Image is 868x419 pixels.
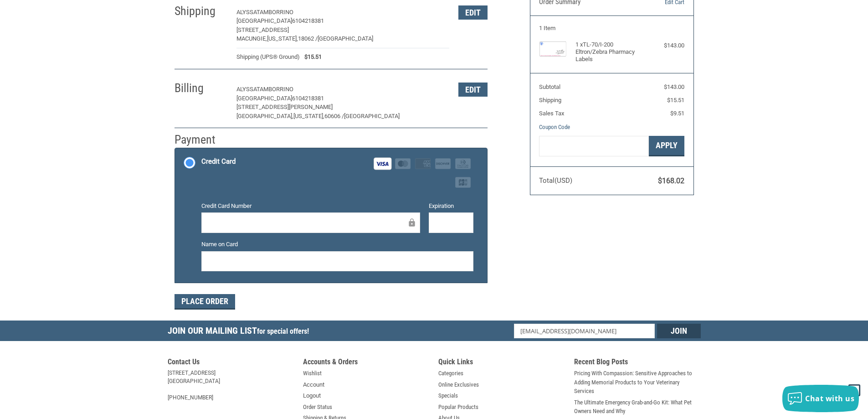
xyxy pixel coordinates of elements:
[257,86,293,93] span: TAMBORRINO
[292,95,324,102] span: 6104218381
[175,132,228,147] h2: Payment
[458,83,488,97] button: Edit
[236,35,267,42] span: MACUNGIE,
[574,398,701,416] a: The Ultimate Emergency Grab-and-Go Kit: What Pet Owners Need and Why
[539,176,572,185] span: Total (USD)
[257,327,309,336] span: for special offers!
[201,240,473,249] label: Name on Card
[236,9,257,16] span: ALYSSA
[648,41,684,50] div: $143.00
[438,391,458,400] a: Specials
[292,17,324,24] span: 6104218381
[318,35,373,42] span: [GEOGRAPHIC_DATA]
[458,5,488,20] button: Edit
[168,321,313,344] h5: Join Our Mailing List
[539,136,649,156] input: Gift Certificate or Coupon Code
[324,113,344,119] span: 60606 /
[805,393,854,403] span: Chat with us
[175,81,228,96] h2: Billing
[514,324,655,338] input: Email
[236,17,292,24] span: [GEOGRAPHIC_DATA]
[236,86,257,93] span: ALYSSA
[539,83,560,90] span: Subtotal
[438,357,565,369] h5: Quick Links
[236,52,300,62] span: Shipping (UPS® Ground)
[539,110,564,117] span: Sales Tax
[429,202,473,211] label: Expiration
[658,176,684,185] span: $168.02
[236,95,292,102] span: [GEOGRAPHIC_DATA]
[201,154,236,169] div: Credit Card
[649,136,684,156] button: Apply
[236,103,333,110] span: [STREET_ADDRESS][PERSON_NAME]
[438,403,478,412] a: Popular Products
[267,35,298,42] span: [US_STATE],
[438,369,463,378] a: Categories
[257,9,293,16] span: TAMBORRINO
[303,380,324,389] a: Account
[782,385,859,412] button: Chat with us
[168,357,294,369] h5: Contact Us
[575,41,646,63] h4: 1 x TL-70/I-200 Eltron/Zebra Pharmacy Labels
[300,52,322,62] span: $15.51
[201,202,420,211] label: Credit Card Number
[539,25,684,32] h3: 1 Item
[438,380,479,389] a: Online Exclusives
[298,35,318,42] span: 18062 /
[667,97,684,103] span: $15.51
[664,83,684,90] span: $143.00
[657,324,701,338] input: Join
[175,294,235,310] button: Place Order
[303,403,332,412] a: Order Status
[303,357,430,369] h5: Accounts & Orders
[670,110,684,117] span: $9.51
[168,369,294,402] address: [STREET_ADDRESS] [GEOGRAPHIC_DATA] [PHONE_NUMBER]
[236,113,293,119] span: [GEOGRAPHIC_DATA],
[574,357,701,369] h5: Recent Blog Posts
[236,26,289,33] span: [STREET_ADDRESS]
[293,113,324,119] span: [US_STATE],
[344,113,400,119] span: [GEOGRAPHIC_DATA]
[303,369,322,378] a: Wishlist
[303,391,321,400] a: Logout
[175,4,228,19] h2: Shipping
[539,97,561,103] span: Shipping
[539,124,570,130] a: Coupon Code
[574,369,701,396] a: Pricing With Compassion: Sensitive Approaches to Adding Memorial Products to Your Veterinary Serv...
